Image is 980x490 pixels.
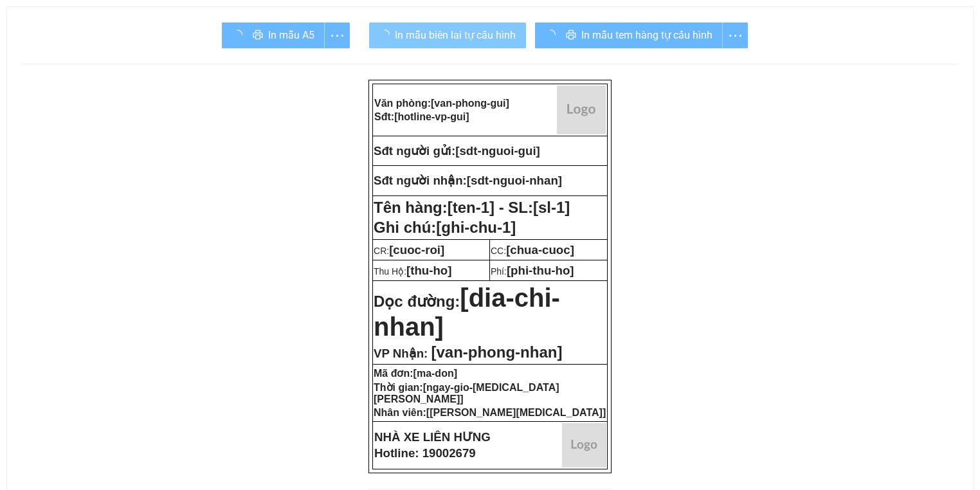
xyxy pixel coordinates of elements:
span: CR: [374,246,444,256]
span: [sl-1] [533,199,570,216]
strong: Mã đơn: [374,368,457,379]
strong: Sđt người gửi: [374,144,455,158]
span: Phí: [491,266,574,277]
span: [hotline-vp-gui] [394,111,469,122]
span: [dia-chi-nhan] [374,284,560,341]
strong: Hotline: 19002679 [374,446,476,460]
span: [ghi-chu-1] [436,219,516,236]
strong: Dọc đường: [374,293,560,339]
button: In mẫu biên lai tự cấu hình [369,23,526,48]
span: Ghi chú: [374,219,516,236]
span: loading [379,30,395,40]
span: In mẫu biên lai tự cấu hình [395,27,516,43]
span: [van-phong-nhan] [431,343,562,361]
span: [van-phong-gui] [431,98,509,109]
strong: Văn phòng: [374,98,509,109]
span: [sdt-nguoi-gui] [455,144,540,158]
strong: Sđt: [374,111,469,122]
strong: Nhân viên: [374,407,606,418]
span: [chua-cuoc] [506,243,574,257]
img: logo [557,86,606,134]
span: VP Nhận: [374,347,428,360]
span: [thu-ho] [406,264,451,277]
span: [phi-thu-ho] [507,264,574,277]
span: [ten-1] - SL: [448,199,570,216]
span: [[PERSON_NAME][MEDICAL_DATA]] [426,407,606,418]
strong: Thời gian: [374,382,559,404]
strong: Sđt người nhận: [374,174,467,187]
strong: NHÀ XE LIÊN HƯNG [374,430,491,444]
span: Thu Hộ: [374,266,451,277]
span: CC: [491,246,574,256]
strong: Tên hàng: [374,199,570,216]
span: [ngay-gio-[MEDICAL_DATA][PERSON_NAME]] [374,382,559,404]
span: [ma-don] [413,368,457,379]
span: [sdt-nguoi-nhan] [467,174,562,187]
span: [cuoc-roi] [389,243,444,257]
img: logo [562,423,606,467]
